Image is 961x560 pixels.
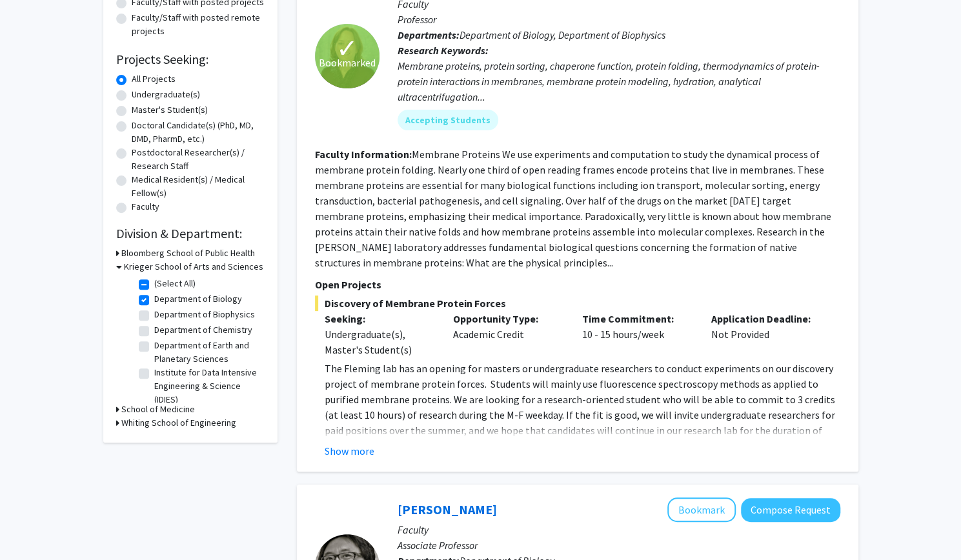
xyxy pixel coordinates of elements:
[132,88,200,101] label: Undergraduate(s)
[582,311,692,326] p: Time Commitment:
[132,72,176,86] label: All Projects
[154,323,252,337] label: Department of Chemistry
[398,12,840,27] p: Professor
[572,311,702,357] div: 10 - 15 hours/week
[741,498,840,522] button: Compose Request to John Kim
[460,28,665,41] span: Department of Biology, Department of Biophysics
[398,44,489,57] b: Research Keywords:
[121,246,255,260] h3: Bloomberg School of Public Health
[398,58,840,105] div: Membrane proteins, protein sorting, chaperone function, protein folding, thermodynamics of protei...
[116,52,265,67] h2: Projects Seeking:
[336,42,358,55] span: ✓
[443,311,572,357] div: Academic Credit
[154,366,261,406] label: Institute for Data Intensive Engineering & Science (IDIES)
[398,110,498,130] mat-chip: Accepting Students
[154,308,255,321] label: Department of Biophysics
[325,311,434,326] p: Seeking:
[132,11,265,38] label: Faculty/Staff with posted remote projects
[154,339,261,366] label: Department of Earth and Planetary Sciences
[124,260,263,274] h3: Krieger School of Arts and Sciences
[711,311,821,326] p: Application Deadline:
[315,277,840,292] p: Open Projects
[319,55,376,70] span: Bookmarked
[398,28,460,41] b: Departments:
[702,311,831,357] div: Not Provided
[398,522,840,537] p: Faculty
[132,200,159,214] label: Faculty
[116,226,265,241] h2: Division & Department:
[315,295,840,311] span: Discovery of Membrane Protein Forces
[132,146,265,173] label: Postdoctoral Researcher(s) / Research Staff
[132,119,265,146] label: Doctoral Candidate(s) (PhD, MD, DMD, PharmD, etc.)
[325,361,840,469] p: The Fleming lab has an opening for masters or undergraduate researchers to conduct experiments on...
[121,403,195,416] h3: School of Medicine
[398,501,497,517] a: [PERSON_NAME]
[667,497,736,522] button: Add John Kim to Bookmarks
[154,277,196,290] label: (Select All)
[154,292,242,306] label: Department of Biology
[315,148,831,269] fg-read-more: Membrane Proteins We use experiments and computation to study the dynamical process of membrane p...
[325,326,434,357] div: Undergraduate(s), Master's Student(s)
[453,311,563,326] p: Opportunity Type:
[132,103,208,117] label: Master's Student(s)
[315,148,412,161] b: Faculty Information:
[132,173,265,200] label: Medical Resident(s) / Medical Fellow(s)
[10,502,55,550] iframe: Chat
[121,416,236,430] h3: Whiting School of Engineering
[398,537,840,553] p: Associate Professor
[325,443,374,459] button: Show more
